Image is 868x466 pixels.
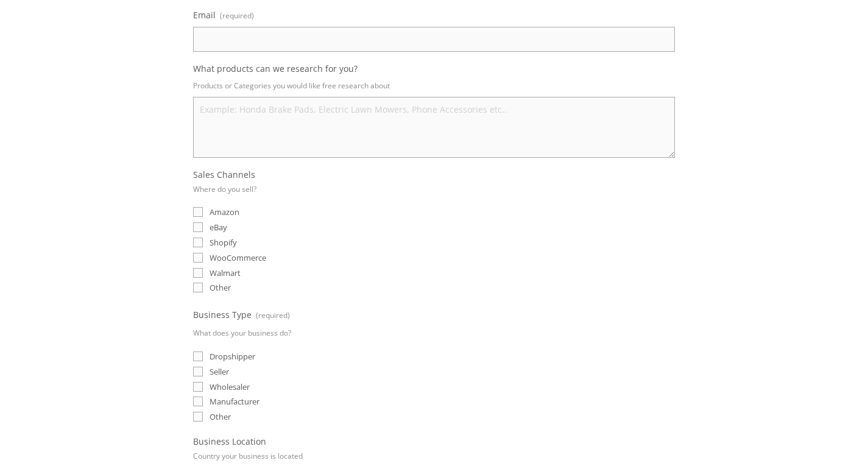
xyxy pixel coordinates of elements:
p: Country your business is located [193,447,303,465]
span: WooCommerce [210,252,266,263]
p: Products or Categories you would like free research about [193,77,675,94]
input: Other [193,283,203,292]
input: Walmart [193,268,203,278]
span: Other [210,282,231,293]
span: eBay [210,222,227,233]
p: Where do you sell? [193,180,256,198]
span: (required) [220,7,254,24]
span: Sales Channels [193,169,255,180]
input: Dropshipper [193,351,203,361]
input: Shopify [193,238,203,247]
span: Business Location [193,436,266,447]
span: Amazon [210,207,239,217]
span: Dropshipper [210,351,255,362]
span: Manufacturer [210,396,259,407]
input: Other [193,412,203,422]
span: Business Type [193,309,252,320]
span: Other [210,411,231,422]
span: (required) [256,306,290,324]
input: Seller [193,367,203,376]
input: eBay [193,222,203,232]
span: Email [193,9,216,21]
p: What does your business do? [193,324,291,342]
input: WooCommerce [193,253,203,263]
span: Seller [210,366,229,377]
span: Wholesaler [210,381,250,392]
input: Wholesaler [193,382,203,392]
span: Walmart [210,267,241,278]
span: Shopify [210,237,237,248]
input: Amazon [193,207,203,217]
span: What products can we research for you? [193,63,358,74]
input: Manufacturer [193,397,203,406]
